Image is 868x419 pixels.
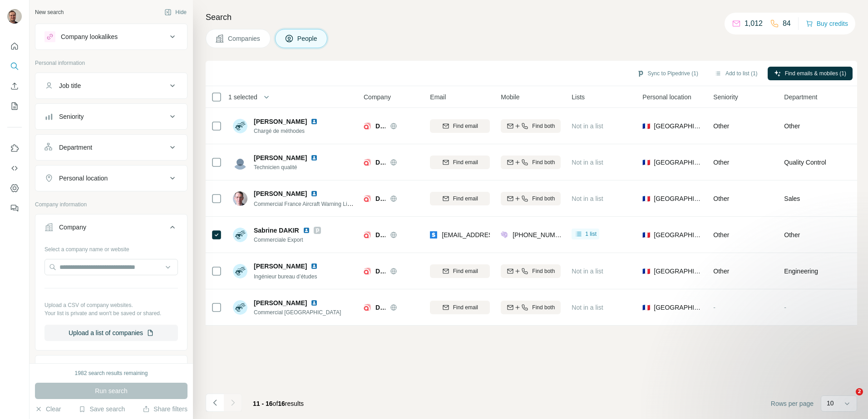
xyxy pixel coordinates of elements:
span: Not in a list [572,159,603,166]
h4: Search [206,11,857,24]
span: 11 - 16 [253,400,273,407]
span: Find email [453,267,478,275]
div: New search [35,8,64,16]
button: Search [7,58,22,74]
iframe: Intercom live chat [837,388,859,410]
span: [PERSON_NAME] [254,298,307,307]
img: Logo of Delta Box [364,195,371,202]
span: Other [784,230,800,239]
span: Company [364,93,391,102]
span: Find email [453,195,478,203]
span: Lists [572,93,585,102]
span: [PERSON_NAME] [254,189,307,198]
img: provider skrapp logo [430,230,437,239]
span: Find both [532,195,555,203]
span: Other [713,122,729,130]
span: Mobile [501,93,519,102]
p: Company information [35,200,187,209]
img: Logo of Delta Box [364,159,371,166]
div: Company lookalikes [61,32,118,41]
button: Department [35,136,187,158]
button: Company lookalikes [35,26,187,48]
div: Department [59,143,92,152]
img: Logo of Delta Box [364,304,371,311]
button: Find email [430,301,490,314]
span: Delta Box [375,122,385,131]
img: Avatar [233,228,247,242]
button: Navigate to previous page [206,394,224,412]
span: Find emails & mobiles (1) [785,69,846,78]
span: Not in a list [572,268,603,275]
span: 2 [856,388,863,395]
img: LinkedIn logo [303,227,310,234]
button: Find email [430,264,490,278]
img: LinkedIn logo [311,190,318,197]
button: Seniority [35,106,187,127]
span: Chargé de méthodes [254,127,321,135]
button: Sync to Pipedrive (1) [631,67,705,80]
span: Find both [532,122,555,130]
span: Personal location [642,93,691,102]
span: results [253,400,304,407]
span: Delta Box [375,230,385,239]
span: Email [430,93,446,102]
span: of [273,400,278,407]
span: 🇫🇷 [642,303,650,312]
div: 1982 search results remaining [75,369,148,377]
span: Commercial France Aircraft Warning Lights [254,200,357,207]
p: 1,012 [745,18,763,29]
span: 16 [278,400,285,407]
span: Other [713,159,729,166]
img: LinkedIn logo [311,118,318,125]
button: Use Surfe on LinkedIn [7,140,22,156]
span: Quality Control [784,158,826,167]
span: Engineering [784,267,818,276]
span: Other [784,122,800,131]
span: Delta Box [375,194,385,203]
span: Find email [453,122,478,130]
img: provider people-data-labs logo [501,230,508,239]
span: Seniority [713,93,738,102]
span: [GEOGRAPHIC_DATA] [654,267,702,276]
span: Department [784,93,817,102]
img: Avatar [233,191,247,206]
span: Ingénieur bureau d’études [254,273,317,280]
img: LinkedIn logo [311,263,318,270]
button: Quick start [7,38,22,54]
span: Companies [228,34,261,43]
span: [GEOGRAPHIC_DATA] [654,303,702,312]
img: Avatar [233,300,247,315]
button: Upload a list of companies [44,325,178,341]
span: Delta Box [375,303,385,312]
span: Delta Box [375,267,385,276]
img: Avatar [233,119,247,133]
span: [GEOGRAPHIC_DATA] [654,122,702,131]
span: Find email [453,158,478,166]
span: [GEOGRAPHIC_DATA] [654,194,702,203]
p: Personal information [35,59,187,67]
button: Find email [430,156,490,169]
span: Sales [784,194,800,203]
span: 1 list [585,230,597,238]
button: Job title [35,75,187,97]
div: Select a company name or website [44,242,178,253]
img: Avatar [233,155,247,170]
span: 🇫🇷 [642,158,650,167]
span: Other [713,268,729,275]
span: [PERSON_NAME] [254,153,307,162]
img: Logo of Delta Box [364,268,371,275]
span: Find both [532,267,555,275]
button: Find email [430,192,490,205]
img: LinkedIn logo [311,299,318,307]
div: Job title [59,81,81,90]
span: Find both [532,303,555,312]
span: Technicien qualité [254,163,321,171]
span: Find email [453,303,478,312]
button: Personal location [35,167,187,189]
button: Save search [79,404,125,414]
span: Commerciale Export [254,236,321,244]
button: Add to list (1) [708,67,764,80]
span: 1 selected [228,93,257,102]
span: [EMAIL_ADDRESS][DOMAIN_NAME] [442,231,549,239]
button: Clear [35,404,61,414]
